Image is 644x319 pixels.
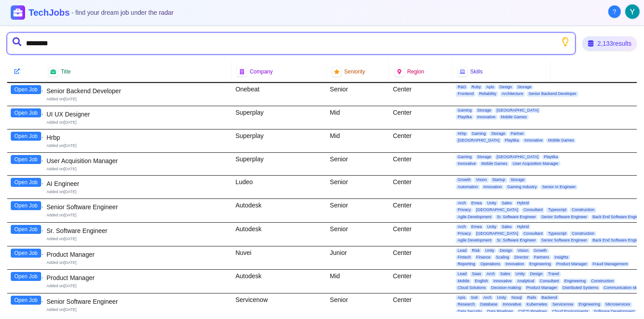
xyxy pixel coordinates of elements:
[456,248,468,253] span: Lead
[540,295,559,300] span: Backend
[344,68,365,75] span: Seniority
[539,238,589,243] span: Senior Software Engineer
[47,203,228,211] div: Senior Software Engineer
[473,279,490,284] span: English
[47,273,228,282] div: Product Manager
[456,295,467,300] span: Apis
[591,262,630,267] span: Fraud Management
[389,83,452,106] div: Center
[551,309,590,314] span: Cloud Environments
[326,83,390,106] div: Senior
[72,9,174,16] span: - find your dream job under the radar
[47,143,228,149] div: Added on [DATE]
[326,223,390,246] div: Senior
[503,138,521,143] span: Playtika
[602,285,644,290] span: Communication skills
[61,68,71,75] span: Title
[625,4,640,19] img: User avatar
[498,85,514,90] span: Design
[326,246,390,270] div: Junior
[47,166,228,172] div: Added on [DATE]
[475,108,493,113] span: Storage
[511,161,560,166] span: User Acquisition Manager
[540,185,577,190] span: Senior AI Engineer
[532,248,549,253] span: Growth
[491,279,513,284] span: Innovative
[232,176,326,198] div: Ludeo
[479,262,502,267] span: Operations
[232,270,326,293] div: Autodesk
[456,255,473,260] span: Fintech
[592,309,636,314] span: Software Development
[528,272,544,276] span: Design
[613,7,616,16] span: ?
[389,246,452,270] div: Center
[29,6,174,19] h1: TechJobs
[456,309,483,314] span: Data Security
[553,255,570,260] span: Insights
[47,283,228,289] div: Added on [DATE]
[456,279,471,284] span: Mobile
[11,272,41,281] button: Open Job
[11,225,41,234] button: Open Job
[47,86,228,95] div: Senior Backend Developer
[491,177,507,182] span: Startup
[494,255,511,260] span: Scaling
[389,223,452,246] div: Center
[475,207,520,212] span: [GEOGRAPHIC_DATA]
[47,179,228,188] div: AI Engineer
[232,153,326,176] div: Superplay
[485,224,498,229] span: Unity
[456,155,474,159] span: Gaming
[499,115,529,120] span: Mobile Games
[495,155,540,159] span: [GEOGRAPHIC_DATA]
[47,226,228,235] div: Sr. Software Engineer
[470,131,488,136] span: Gaming
[515,279,536,284] span: Analytical
[11,296,41,305] button: Open Job
[500,201,514,206] span: Sales
[11,108,41,117] button: Open Job
[485,272,497,276] span: Arch
[546,231,568,236] span: Typescript
[485,309,515,314] span: Data Pipelines
[489,285,523,290] span: Decision-making
[504,262,526,267] span: Innovation
[521,231,544,236] span: Consultant
[11,201,41,210] button: Open Job
[479,161,509,166] span: Mobile Games
[546,207,568,212] span: Typescript
[604,302,632,307] span: Microservices
[482,295,494,300] span: Arch
[515,201,530,206] span: Hybrid
[456,207,473,212] span: Privacy
[47,260,228,266] div: Added on [DATE]
[505,185,538,190] span: Gaming Industry
[47,307,228,313] div: Added on [DATE]
[456,285,487,290] span: Cloud Solutions
[456,177,472,182] span: Growth
[514,272,527,276] span: Unity
[456,215,493,220] span: Agile Development
[546,272,561,276] span: Travel
[389,199,452,222] div: Center
[470,85,483,90] span: Ruby
[475,155,493,159] span: Storage
[470,248,482,253] span: Risk
[516,85,534,90] span: Storage
[11,132,41,141] button: Open Job
[326,270,390,293] div: Mid
[589,279,616,284] span: Construction
[456,108,474,113] span: Gaming
[47,96,228,102] div: Added on [DATE]
[470,224,484,229] span: Emea
[527,91,578,96] span: Senior Backend Developer
[555,262,589,267] span: Product Manager
[232,106,326,129] div: Superplay
[456,262,477,267] span: Reporting
[525,285,559,290] span: Product Manager
[582,36,637,51] div: 2,133 results
[407,68,424,75] span: Region
[501,302,523,307] span: Innovative
[528,262,553,267] span: Engineering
